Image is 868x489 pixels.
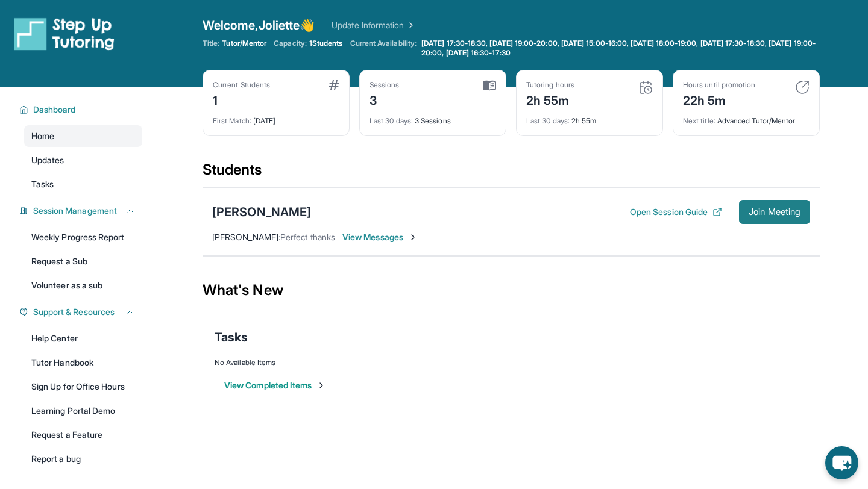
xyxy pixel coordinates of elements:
span: Next title : [683,116,715,125]
span: Support & Resources [33,306,115,318]
span: [PERSON_NAME] : [212,232,280,242]
button: Open Session Guide [630,206,722,218]
img: Chevron-Right [408,232,418,242]
div: Advanced Tutor/Mentor [683,109,810,126]
div: Sessions [370,80,400,90]
span: First Match : [213,116,251,125]
img: card [329,80,339,90]
span: [DATE] 17:30-18:30, [DATE] 19:00-20:00, [DATE] 15:00-16:00, [DATE] 18:00-19:00, [DATE] 17:30-18:3... [421,39,817,58]
img: card [638,80,653,95]
div: 1 [213,90,270,109]
button: Support & Resources [28,306,135,318]
a: Request a Sub [24,251,142,272]
div: Students [203,160,820,187]
img: card [483,80,496,91]
span: Tasks [215,329,248,346]
span: Tutor/Mentor [222,39,266,48]
div: [PERSON_NAME] [212,204,311,220]
div: 3 [370,90,400,109]
a: Update Information [332,19,416,31]
button: View Completed Items [224,379,326,391]
a: Home [24,125,142,147]
span: Dashboard [33,104,76,116]
span: Join Meeting [749,208,800,216]
span: Tasks [31,178,54,190]
span: Perfect thanks [280,232,335,242]
img: Chevron Right [404,19,416,31]
a: Help Center [24,328,142,349]
div: Hours until promotion [683,80,755,90]
a: Tasks [24,173,142,195]
button: chat-button [825,446,858,479]
button: Session Management [28,205,135,217]
button: Join Meeting [739,200,810,224]
a: Sign Up for Office Hours [24,376,142,397]
a: Tutor Handbook [24,352,142,373]
div: Tutoring hours [526,80,574,90]
span: Last 30 days : [370,116,413,125]
div: [DATE] [213,109,339,126]
a: Volunteer as a sub [24,275,142,296]
div: No Available Items [215,358,808,367]
span: Session Management [33,205,117,217]
a: Report a bug [24,448,142,470]
a: Updates [24,149,142,171]
a: Request a Feature [24,424,142,446]
div: What's New [203,264,820,317]
div: 2h 55m [526,109,653,126]
span: Updates [31,154,64,166]
span: Capacity: [274,39,307,48]
span: Home [31,130,54,142]
a: [DATE] 17:30-18:30, [DATE] 19:00-20:00, [DATE] 15:00-16:00, [DATE] 18:00-19:00, [DATE] 17:30-18:3... [419,39,820,58]
img: logo [14,17,115,51]
div: 2h 55m [526,90,574,109]
div: 22h 5m [683,90,755,109]
div: Current Students [213,80,270,90]
img: card [795,80,810,95]
span: Title: [203,39,219,48]
span: Welcome, Joliette 👋 [203,17,315,34]
button: Dashboard [28,104,135,116]
span: View Messages [342,231,418,243]
span: Last 30 days : [526,116,570,125]
a: Weekly Progress Report [24,226,142,248]
span: 1 Students [309,39,343,48]
a: Learning Portal Demo [24,400,142,422]
div: 3 Sessions [370,109,496,126]
span: Current Availability: [350,39,417,58]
